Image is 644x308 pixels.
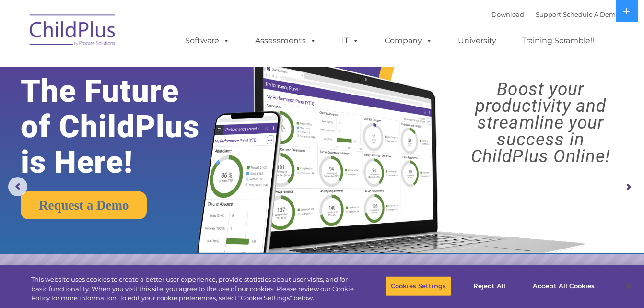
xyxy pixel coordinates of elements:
[459,276,519,296] button: Reject All
[563,11,620,18] a: Schedule A Demo
[618,275,639,296] button: Close
[536,11,561,18] a: Support
[31,275,354,303] div: This website uses cookies to create a better user experience, provide statistics about user visit...
[246,31,326,50] a: Assessments
[445,81,636,165] rs-layer: Boost your productivity and streamline your success in ChildPlus Online!
[375,31,442,50] a: Company
[527,276,600,296] button: Accept All Cookies
[21,73,226,180] rs-layer: The Future of ChildPlus is Here!
[133,63,163,71] span: Last name
[512,31,604,50] a: Training Scramble!!
[448,31,506,50] a: University
[492,11,620,18] font: |
[386,276,451,296] button: Cookies Settings
[492,11,524,18] a: Download
[25,8,121,56] img: ChildPlus by Procare Solutions
[133,103,174,110] span: Phone number
[176,31,239,50] a: Software
[332,31,369,50] a: IT
[21,191,147,219] a: Request a Demo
